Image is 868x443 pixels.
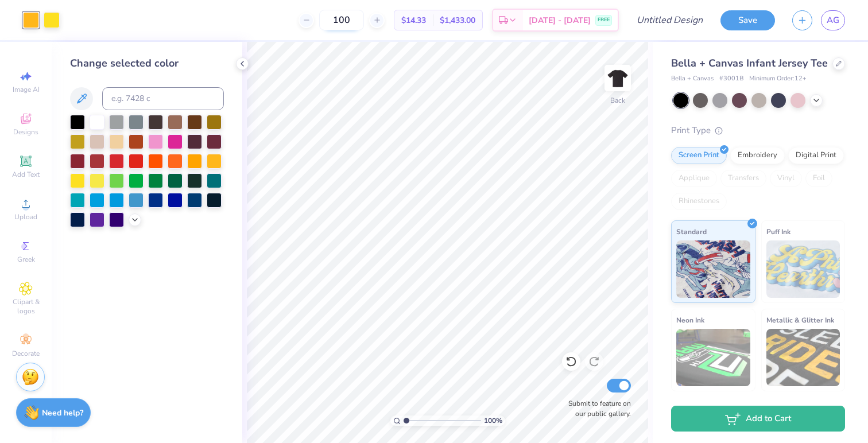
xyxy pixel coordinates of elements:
strong: Need help? [42,407,83,418]
span: $1,433.00 [440,14,475,26]
div: Digital Print [788,147,844,164]
span: Minimum Order: 12 + [749,74,807,84]
span: $14.33 [401,14,426,26]
div: Transfers [720,170,766,187]
span: AG [827,14,839,27]
div: Screen Print [671,147,727,164]
div: Rhinestones [671,193,727,210]
button: Save [720,10,775,30]
span: Clipart & logos [6,297,46,316]
img: Standard [676,240,750,298]
img: Metallic & Glitter Ink [766,329,840,386]
label: Submit to feature on our public gallery. [562,398,631,419]
div: Vinyl [770,170,802,187]
span: Neon Ink [676,314,704,326]
span: [DATE] - [DATE] [529,14,591,26]
span: Decorate [12,349,40,358]
span: Puff Ink [766,226,790,238]
div: Foil [805,170,832,187]
a: AG [821,10,845,30]
span: 100 % [484,415,502,426]
div: Change selected color [70,56,224,71]
span: Bella + Canvas [671,74,714,84]
span: Bella + Canvas Infant Jersey Tee [671,56,828,70]
img: Neon Ink [676,329,750,386]
div: Print Type [671,124,845,137]
span: Standard [676,226,707,238]
input: e.g. 7428 c [102,87,224,110]
div: Applique [671,170,717,187]
img: Back [606,67,629,90]
span: Add Text [12,170,40,179]
span: Greek [17,255,35,264]
img: Puff Ink [766,240,840,298]
div: Embroidery [730,147,785,164]
span: FREE [598,16,610,24]
span: Upload [14,212,37,222]
span: Metallic & Glitter Ink [766,314,834,326]
input: – – [319,10,364,30]
button: Add to Cart [671,406,845,432]
span: Image AI [13,85,40,94]
span: Designs [13,127,38,137]
span: # 3001B [719,74,743,84]
div: Back [610,95,625,106]
input: Untitled Design [627,9,712,32]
